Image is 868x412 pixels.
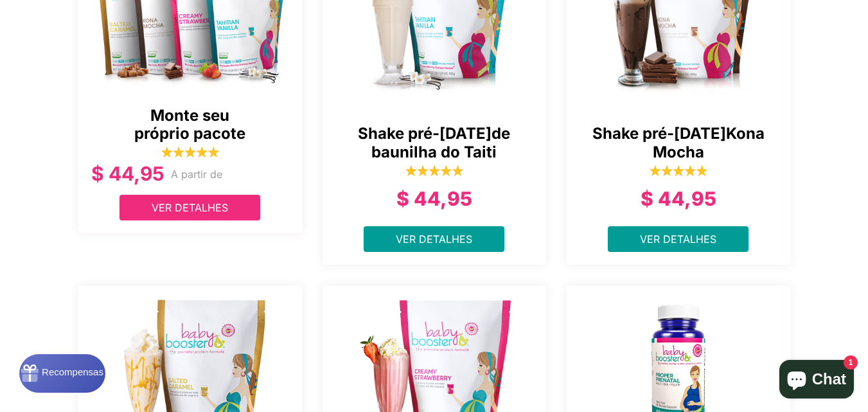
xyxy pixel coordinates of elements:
font: Monte seu [150,106,229,125]
font: Recompensas [22,12,84,23]
font: $ 44,95 [91,162,164,185]
img: 5_stars-1-1646348089739_1200x.png [650,165,707,177]
font: Ver detalhes [640,233,716,246]
inbox-online-store-chat: Bate-papo da loja online Shopify [775,360,858,402]
a: Ver detalhes [120,195,260,220]
font: $ 44,95 [396,187,472,210]
font: $ 44,95 [641,187,716,210]
a: Ver detalhes [608,226,748,252]
font: Shake pré-[DATE] [592,124,726,143]
font: Ver detalhes [152,201,228,214]
img: 5_stars-1-1646348089739_1200x.png [405,165,463,177]
font: Shake pré-[DATE] [358,124,492,143]
font: A partir de [171,168,222,181]
button: Recompensas [19,354,105,393]
font: Kona Mocha [653,124,765,161]
font: próprio pacote [134,124,245,143]
img: 5_stars-1-1646348089739_1200x.png [161,146,219,159]
font: de baunilha do Taiti [371,124,510,161]
a: Ver detalhes [364,226,504,252]
font: Ver detalhes [396,233,472,246]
